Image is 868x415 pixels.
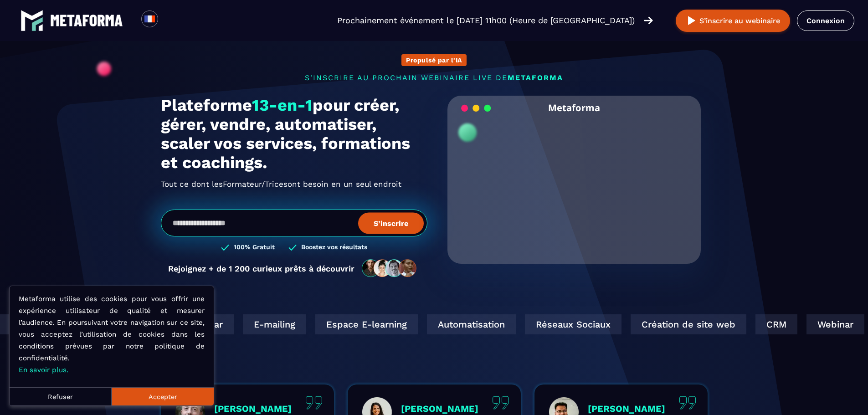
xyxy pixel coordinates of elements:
[223,177,288,191] span: Formateur/Trices
[797,10,854,31] a: Connexion
[755,314,796,334] div: CRM
[161,177,427,191] h2: Tout ce dont les ont besoin en un seul endroit
[19,293,205,376] p: Metaforma utilise des cookies pour vous offrir une expérience utilisateur de qualité et mesurer l...
[524,314,621,334] div: Réseaux Sociaux
[406,56,462,64] p: Propulsé par l'IA
[679,396,696,410] img: quote
[234,243,275,252] h3: 100% Gratuit
[252,96,313,115] span: 13-en-1
[144,13,155,25] img: fr
[358,212,424,234] button: S’inscrire
[630,314,745,334] div: Création de site web
[175,314,233,334] div: Webinar
[288,243,297,252] img: checked
[214,403,292,414] p: [PERSON_NAME]
[19,366,68,374] a: En savoir plus.
[492,396,509,410] img: quote
[161,96,427,172] h1: Plateforme pour créer, gérer, vendre, automatiser, scaler vos services, formations et coachings.
[161,73,708,82] p: s'inscrire au prochain webinaire live de
[588,403,665,414] p: [PERSON_NAME]
[426,314,515,334] div: Automatisation
[21,9,43,32] img: logo
[686,15,697,26] img: play
[158,10,180,31] div: Search for option
[166,15,173,26] input: Search for option
[305,396,323,410] img: quote
[112,387,214,405] button: Accepter
[461,104,491,113] img: loading
[806,314,863,334] div: Webinar
[221,243,229,252] img: checked
[548,96,600,120] h2: Metaforma
[168,264,354,273] p: Rejoignez + de 1 200 curieux prêts à découvrir
[301,243,367,252] h3: Boostez vos résultats
[242,314,305,334] div: E-mailing
[10,387,112,405] button: Refuser
[314,314,417,334] div: Espace E-learning
[644,15,653,26] img: arrow-right
[337,14,635,27] p: Prochainement événement le [DATE] 11h00 (Heure de [GEOGRAPHIC_DATA])
[508,73,563,82] span: METAFORMA
[454,120,694,240] video: Your browser does not support the video tag.
[676,10,790,32] button: S’inscrire au webinaire
[359,259,420,278] img: community-people
[401,403,478,414] p: [PERSON_NAME]
[50,15,123,26] img: logo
